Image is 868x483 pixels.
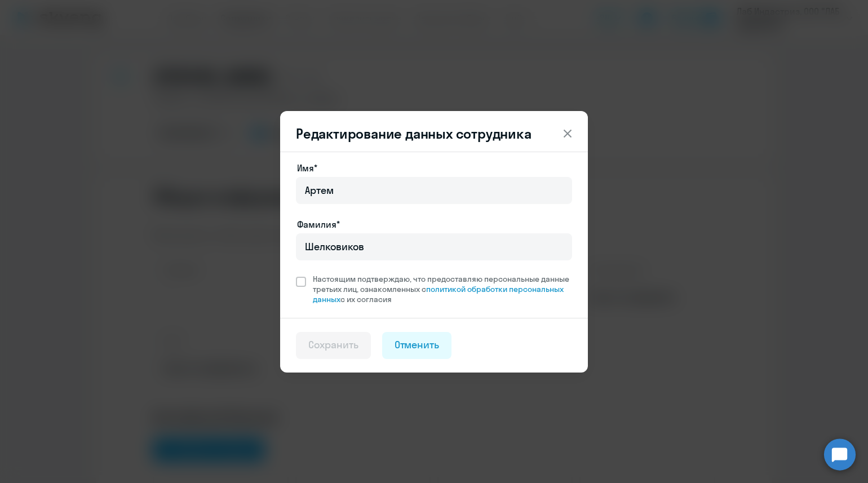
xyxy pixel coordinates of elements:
div: Сохранить [308,338,358,352]
button: Отменить [382,332,452,359]
div: Отменить [395,338,440,352]
label: Фамилия* [297,218,340,231]
span: Настоящим подтверждаю, что предоставляю персональные данные третьих лиц, ознакомленных с с их сог... [313,274,572,304]
button: Сохранить [296,332,371,359]
a: политикой обработки персональных данных [313,284,564,304]
header: Редактирование данных сотрудника [280,125,588,143]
